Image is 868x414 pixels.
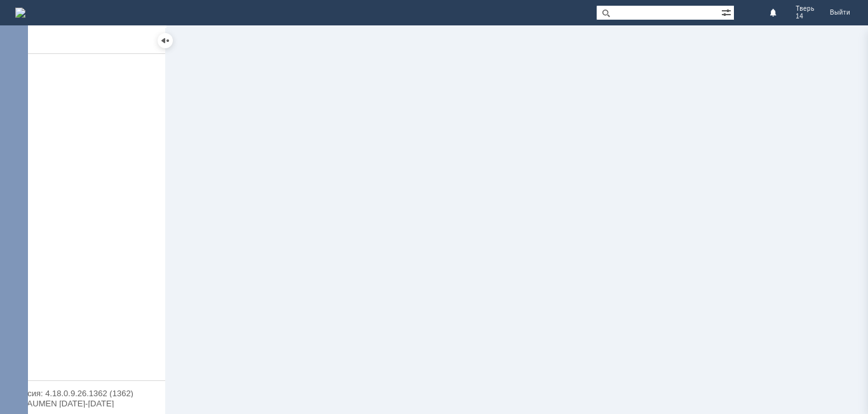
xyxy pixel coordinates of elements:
div: © NAUMEN [DATE]-[DATE] [13,399,153,408]
div: Версия: 4.18.0.9.26.1362 (1362) [13,389,153,397]
a: Перейти на домашнюю страницу [15,8,25,18]
span: Тверь [796,5,815,13]
img: logo [15,8,25,18]
span: 14 [796,13,815,20]
div: Скрыть меню [158,33,173,48]
span: Расширенный поиск [721,6,734,18]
